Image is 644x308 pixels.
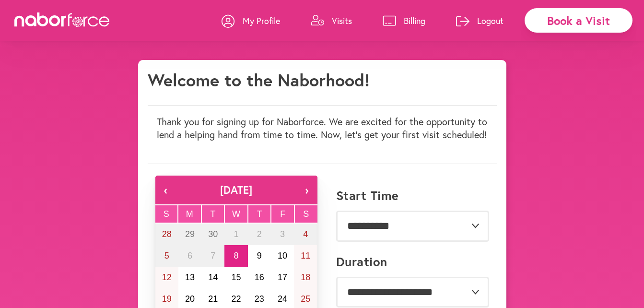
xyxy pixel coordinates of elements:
button: October 16, 2025 [248,267,271,288]
button: October 11, 2025 [294,245,317,267]
abbr: October 16, 2025 [255,272,264,282]
a: Visits [311,6,352,35]
button: October 1, 2025 [224,224,247,245]
abbr: October 1, 2025 [234,229,238,239]
abbr: October 20, 2025 [185,294,195,304]
button: October 12, 2025 [155,267,178,288]
abbr: October 25, 2025 [301,294,310,304]
button: October 7, 2025 [201,245,224,267]
p: Visits [332,15,352,26]
a: Logout [456,6,503,35]
abbr: Sunday [164,209,169,219]
abbr: October 2, 2025 [257,229,262,239]
button: October 3, 2025 [271,224,294,245]
button: [DATE] [176,176,296,204]
abbr: October 4, 2025 [303,229,308,239]
button: October 17, 2025 [271,267,294,288]
abbr: October 6, 2025 [187,251,192,261]
button: October 15, 2025 [224,267,247,288]
abbr: October 19, 2025 [162,294,172,304]
abbr: October 12, 2025 [162,272,172,282]
abbr: October 5, 2025 [164,251,169,261]
abbr: October 23, 2025 [255,294,264,304]
abbr: October 3, 2025 [280,229,285,239]
abbr: Saturday [303,209,309,219]
abbr: October 8, 2025 [234,251,238,261]
p: Thank you for signing up for Naborforce. We are excited for the opportunity to lend a helping han... [148,115,497,141]
button: October 4, 2025 [294,224,317,245]
button: October 18, 2025 [294,267,317,288]
abbr: September 28, 2025 [162,229,172,239]
label: Duration [336,254,387,269]
abbr: Friday [280,209,285,219]
button: September 29, 2025 [178,224,201,245]
button: October 2, 2025 [248,224,271,245]
abbr: October 17, 2025 [278,272,287,282]
button: October 10, 2025 [271,245,294,267]
button: October 5, 2025 [155,245,178,267]
p: Billing [404,15,425,26]
abbr: October 21, 2025 [208,294,218,304]
abbr: Tuesday [210,209,215,219]
p: My Profile [243,15,280,26]
abbr: Wednesday [232,209,240,219]
button: October 8, 2025 [224,245,247,267]
abbr: October 11, 2025 [301,251,310,261]
abbr: Thursday [257,209,262,219]
button: October 9, 2025 [248,245,271,267]
abbr: October 14, 2025 [208,272,218,282]
abbr: October 15, 2025 [231,272,241,282]
button: September 28, 2025 [155,224,178,245]
abbr: October 9, 2025 [257,251,262,261]
div: Book a Visit [525,8,632,33]
abbr: October 13, 2025 [185,272,195,282]
button: September 30, 2025 [201,224,224,245]
abbr: October 18, 2025 [301,272,310,282]
a: Billing [383,6,425,35]
button: October 13, 2025 [178,267,201,288]
abbr: October 24, 2025 [278,294,287,304]
abbr: September 30, 2025 [208,229,218,239]
label: Start Time [336,188,399,203]
a: My Profile [222,6,280,35]
button: October 6, 2025 [178,245,201,267]
abbr: October 10, 2025 [278,251,287,261]
abbr: Monday [186,209,193,219]
button: October 14, 2025 [201,267,224,288]
button: ‹ [155,176,176,204]
h1: Welcome to the Naborhood! [148,70,370,90]
button: › [296,176,317,204]
abbr: September 29, 2025 [185,229,195,239]
abbr: October 22, 2025 [231,294,241,304]
p: Logout [477,15,503,26]
abbr: October 7, 2025 [211,251,215,261]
